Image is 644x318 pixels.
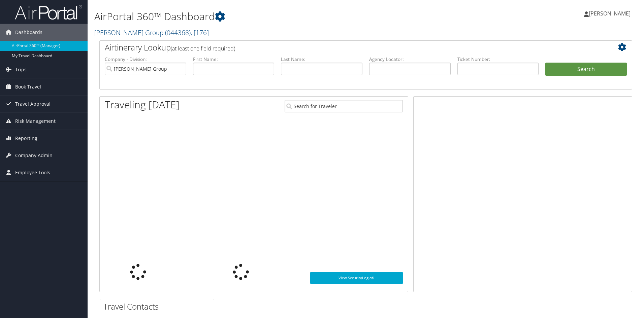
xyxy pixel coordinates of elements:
[15,164,50,181] span: Employee Tools
[15,4,82,20] img: airportal-logo.png
[457,56,539,63] label: Ticket Number:
[281,56,362,63] label: Last Name:
[94,28,209,37] a: [PERSON_NAME] Group
[171,45,235,52] span: (at least one field required)
[15,130,37,147] span: Reporting
[105,98,180,112] h1: Traveling [DATE]
[369,56,451,63] label: Agency Locator:
[584,3,637,24] a: [PERSON_NAME]
[589,10,631,17] span: [PERSON_NAME]
[15,78,41,95] span: Book Travel
[193,56,275,63] label: First Name:
[105,56,186,63] label: Company - Division:
[191,28,209,37] span: , [ 176 ]
[15,96,51,112] span: Travel Approval
[15,147,53,164] span: Company Admin
[15,113,56,130] span: Risk Management
[310,272,403,284] a: View SecurityLogic®
[15,61,27,78] span: Trips
[285,100,403,112] input: Search for Traveler
[165,28,191,37] span: ( 044368 )
[545,63,627,76] button: Search
[103,301,214,312] h2: Travel Contacts
[94,9,456,24] h1: AirPortal 360™ Dashboard
[15,24,42,41] span: Dashboards
[105,42,582,53] h2: Airtinerary Lookup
